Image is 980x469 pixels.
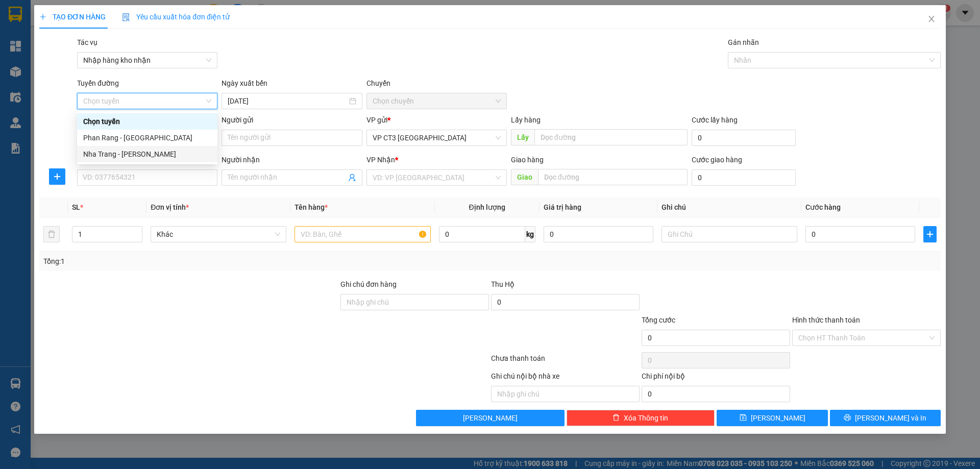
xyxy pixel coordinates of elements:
button: delete [43,226,60,242]
span: Chọn tuyến [83,93,211,109]
img: icon [122,13,130,21]
div: Người gửi [222,114,362,126]
span: Yêu cầu xuất hóa đơn điện tử [122,13,230,21]
div: Phan Rang - Nha Trang [77,130,217,146]
label: Ghi chú đơn hàng [340,280,397,288]
div: Phan Rang - [GEOGRAPHIC_DATA] [83,132,211,143]
input: Dọc đường [534,129,688,145]
span: Anh Nhật ĐT [90,57,138,66]
strong: Nhà xe Đức lộc [34,6,118,20]
input: VD: Bàn, Ghế [295,226,430,242]
button: plus [923,226,937,242]
div: Chọn tuyến [77,113,217,130]
span: Giao [511,169,538,185]
input: 0 [544,226,653,242]
span: Khác [157,227,280,242]
div: Ngày xuất bến [222,78,362,93]
span: Chọn chuyến [373,93,501,109]
span: VP CT3 Nha Trang [373,130,501,145]
span: Cam Ranh [90,45,128,55]
div: Chuyến [366,78,507,93]
strong: Nhận: [90,24,141,44]
div: Nha Trang - [PERSON_NAME] [83,149,211,160]
span: Lấy [511,129,534,145]
span: plus [39,13,46,20]
span: [PERSON_NAME] và In [855,412,926,424]
strong: Gửi: [4,30,83,50]
span: TẠO ĐƠN HÀNG [39,13,106,21]
span: Giao hàng [511,156,544,164]
button: Close [917,5,946,34]
div: VP gửi [366,114,507,126]
span: Giá trị hàng [544,203,581,211]
button: plus [49,168,65,185]
span: 0888111115 [4,62,50,72]
span: VP Cam Ranh [90,24,141,44]
span: VP CT3 [GEOGRAPHIC_DATA] [4,30,83,50]
span: Đơn vị tính [151,203,189,211]
span: 0988397966 [90,68,136,78]
div: Ghi chú nội bộ nhà xe [491,371,640,386]
span: Nhập hàng kho nhận [83,53,211,68]
label: Cước lấy hàng [692,116,738,124]
span: user-add [348,174,356,182]
div: Chưa thanh toán [490,353,641,371]
div: Tuyến đường [77,78,217,93]
label: Hình thức thanh toán [792,316,860,324]
button: deleteXóa Thông tin [567,410,715,426]
span: Cước hàng [805,203,841,211]
span: Tên hàng [295,203,328,211]
span: printer [844,414,851,422]
span: close [927,15,936,23]
span: Tổng cước [642,316,675,324]
span: Xóa Thông tin [624,412,668,424]
label: Tác vụ [77,38,97,46]
div: Tổng: 1 [43,256,378,267]
span: [PERSON_NAME] [463,412,518,424]
input: 14/09/2025 [228,95,347,107]
input: Ghi Chú [661,226,797,242]
span: Lấy hàng [511,116,541,124]
label: Gán nhãn [728,38,759,46]
input: Dọc đường [538,169,688,185]
div: Người nhận [222,154,362,165]
span: Định lượng [469,203,505,211]
input: Nhập ghi chú [491,386,640,402]
th: Ghi chú [657,198,801,217]
span: Thu Hộ [491,280,514,288]
span: save [740,414,747,422]
span: SL [72,203,80,211]
span: kg [525,226,535,242]
input: Cước giao hàng [692,169,796,186]
button: save[PERSON_NAME] [717,410,827,426]
label: Cước giao hàng [692,156,742,164]
span: [PERSON_NAME] [751,412,805,424]
input: Ghi chú đơn hàng [340,294,489,310]
span: plus [50,172,65,181]
button: printer[PERSON_NAME] và In [830,410,941,426]
div: Chọn tuyến [83,116,211,127]
input: Cước lấy hàng [692,130,796,146]
span: delete [612,414,620,422]
span: plus [924,230,936,238]
div: Chi phí nội bộ [642,371,790,386]
span: Anh Nghĩa ĐT [4,51,56,61]
span: VP Nhận [366,156,395,164]
button: [PERSON_NAME] [416,410,565,426]
div: Nha Trang - Phan Rang [77,146,217,162]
